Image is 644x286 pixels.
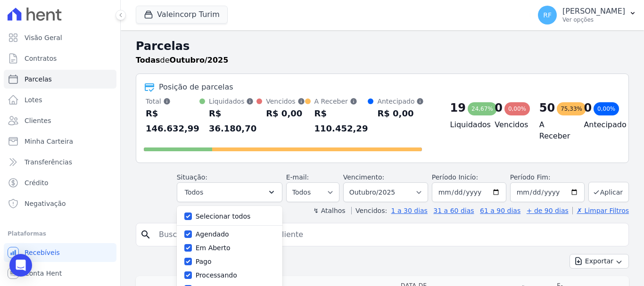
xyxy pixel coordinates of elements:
[25,33,62,42] span: Visão Geral
[4,194,116,213] a: Negativação
[572,207,629,214] a: ✗ Limpar Filtros
[527,207,569,214] a: + de 90 dias
[377,106,424,121] div: R$ 0,00
[209,97,256,106] div: Liquidados
[25,269,62,278] span: Conta Hent
[177,182,282,202] button: Todos
[495,100,503,115] div: 0
[266,97,305,106] div: Vencidos
[286,173,309,181] label: E-mail:
[196,271,237,279] label: Processando
[557,102,586,115] div: 75,33%
[495,119,524,131] h4: Vencidos
[25,95,42,105] span: Lotes
[177,173,207,181] label: Situação:
[196,258,212,265] label: Pago
[4,49,116,68] a: Contratos
[480,207,520,214] a: 61 a 90 dias
[25,54,57,63] span: Contratos
[539,100,555,115] div: 50
[510,172,585,182] label: Período Fim:
[343,173,384,181] label: Vencimento:
[25,137,73,146] span: Minha Carteira
[4,90,116,109] a: Lotes
[25,116,51,125] span: Clientes
[146,97,199,106] div: Total
[468,102,497,115] div: 24,67%
[4,173,116,192] a: Crédito
[136,6,228,24] button: Valeincorp Turim
[196,230,229,238] label: Agendado
[136,56,160,65] strong: Todas
[4,111,116,130] a: Clientes
[377,97,424,106] div: Antecipado
[562,7,625,16] p: [PERSON_NAME]
[136,55,228,66] p: de
[391,207,428,214] a: 1 a 30 dias
[140,229,151,240] i: search
[562,16,625,24] p: Ver opções
[159,82,233,93] div: Posição de parcelas
[153,225,625,244] input: Buscar por nome do lote ou do cliente
[594,102,619,115] div: 0,00%
[4,28,116,47] a: Visão Geral
[4,132,116,151] a: Minha Carteira
[9,254,32,277] div: Open Intercom Messenger
[539,119,569,142] h4: A Receber
[25,157,72,167] span: Transferências
[543,12,552,18] span: RF
[314,106,368,136] div: R$ 110.452,29
[185,187,203,198] span: Todos
[530,2,644,28] button: RF [PERSON_NAME] Ver opções
[433,207,474,214] a: 31 a 60 dias
[584,119,613,131] h4: Antecipado
[8,228,113,239] div: Plataformas
[266,106,305,121] div: R$ 0,00
[25,178,49,188] span: Crédito
[25,199,66,208] span: Negativação
[170,56,229,65] strong: Outubro/2025
[4,243,116,262] a: Recebíveis
[570,254,629,269] button: Exportar
[25,74,52,84] span: Parcelas
[4,70,116,89] a: Parcelas
[4,153,116,172] a: Transferências
[351,207,387,214] label: Vencidos:
[584,100,592,115] div: 0
[313,207,345,214] label: ↯ Atalhos
[4,264,116,283] a: Conta Hent
[146,106,199,136] div: R$ 146.632,99
[25,248,60,257] span: Recebíveis
[432,173,478,181] label: Período Inicío:
[450,100,466,115] div: 19
[196,244,231,252] label: Em Aberto
[314,97,368,106] div: A Receber
[588,182,629,202] button: Aplicar
[504,102,530,115] div: 0,00%
[209,106,256,136] div: R$ 36.180,70
[136,38,629,55] h2: Parcelas
[450,119,480,131] h4: Liquidados
[196,212,251,220] label: Selecionar todos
